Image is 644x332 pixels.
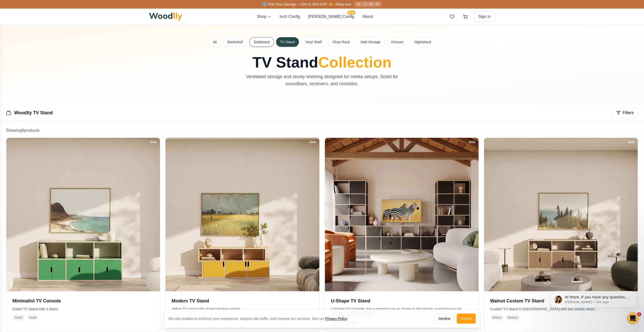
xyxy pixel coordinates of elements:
h3: Minimalist TV Console [12,297,154,304]
p: Green TV Stand with 3 doors [12,306,154,312]
p: Custom TV Stand in [GEOGRAPHIC_DATA] with two double doors [490,306,632,312]
iframe: Intercom notifications message [543,280,644,318]
div: Inch [148,139,159,145]
button: Shop [257,14,271,20]
p: Yellow TV stand with closed storage spaces [172,306,313,312]
span: NEW [347,11,355,15]
button: Inch Config [280,14,300,20]
p: Ventilated storage and sturdy shelving designed for media setups. Sized for soundbars, receivers,... [237,73,407,87]
a: Shop now [335,2,351,6]
button: Nightstand [410,37,435,47]
span: 🎛️ Pick Your Savings – 10% to 35% OFF ✨ – [262,2,335,6]
a: Privacy Policy [325,317,347,321]
button: Dresser [387,37,408,47]
div: We use cookies to enhance your experience, analyze site traffic, and improve our services. See our . [169,316,352,321]
button: Decline [434,314,455,324]
button: Bookshelf [223,37,247,47]
div: Inch [307,139,318,145]
h3: Modern TV Stand [172,297,313,304]
button: Filters [612,107,638,118]
div: Inch [467,139,477,145]
a: Woodlly TV Stand [14,110,53,115]
button: Accept [457,314,476,324]
span: Filters [622,110,634,116]
img: Modern TV Stand [165,138,319,291]
img: Minimalist TV Console [6,138,160,291]
iframe: Intercom live chat [627,312,639,324]
h1: TV Stand [209,55,435,70]
button: Wall Storage [356,37,385,47]
h3: U-Shape TV Stand [331,297,472,304]
p: Showing 6 product s [6,127,638,134]
img: Woodlly [149,13,182,21]
button: Vinyl Shelf [301,37,326,47]
img: U-Shape TV Stand [325,138,479,291]
button: [PERSON_NAME] ConfigNEW [308,14,354,20]
h3: Walnut Custom TV Stand [490,297,632,304]
button: All [209,37,221,47]
span: 1 [637,312,641,316]
span: Collection [318,54,392,71]
button: About [362,14,373,20]
p: U-Shape TV Console. For a matching set as shown in the picture, purchase two tall shelves and one... [331,306,472,317]
button: TV Stand [276,37,299,47]
button: Shoe Rack [328,37,354,47]
div: Inch [626,139,637,145]
button: Sign In [474,11,495,22]
div: 4d 13:35:36 [354,1,382,7]
button: Sideboard [249,37,274,47]
img: Walnut Custom TV Stand [484,138,638,291]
